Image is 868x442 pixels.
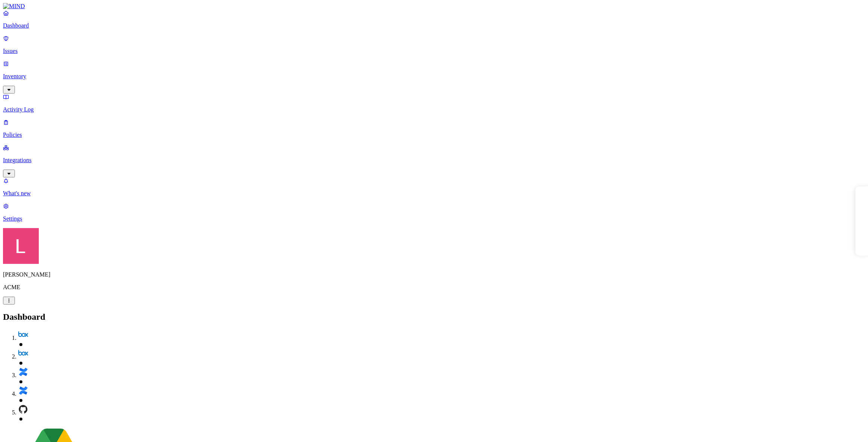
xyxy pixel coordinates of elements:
[18,367,28,377] img: svg%3e
[3,73,865,80] p: Inventory
[3,94,865,113] a: Activity Log
[3,271,865,278] p: [PERSON_NAME]
[3,190,865,197] p: What's new
[3,106,865,113] p: Activity Log
[3,132,865,138] p: Policies
[18,385,28,396] img: svg%3e
[3,60,865,92] a: Inventory
[3,203,865,222] a: Settings
[3,119,865,138] a: Policies
[3,3,25,10] img: MIND
[3,35,865,54] a: Issues
[3,215,865,222] p: Settings
[3,10,865,29] a: Dashboard
[3,144,865,176] a: Integrations
[18,404,28,414] img: svg%3e
[3,284,865,291] p: ACME
[3,157,865,164] p: Integrations
[3,48,865,54] p: Issues
[3,228,39,264] img: Landen Brown
[3,22,865,29] p: Dashboard
[3,177,865,197] a: What's new
[18,348,28,359] img: svg%3e
[3,312,865,322] h2: Dashboard
[18,329,28,340] img: svg%3e
[3,3,865,10] a: MIND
